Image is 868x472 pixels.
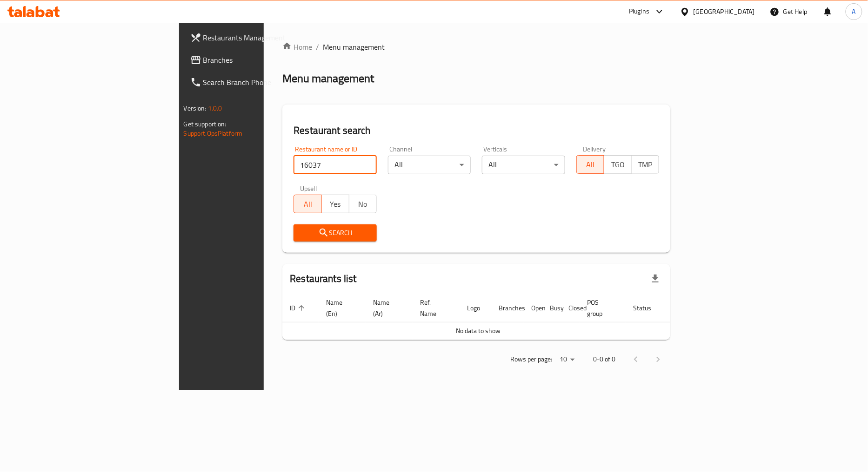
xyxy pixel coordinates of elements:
span: TGO [608,158,628,171]
th: Branches [491,294,524,322]
button: Yes [321,195,349,213]
th: Open [524,294,542,322]
span: Menu management [323,41,385,52]
div: Plugins [629,6,649,17]
span: No data to show [456,325,501,337]
label: Upsell [300,185,317,192]
button: All [294,195,321,213]
a: Branches [183,49,324,71]
span: All [298,197,318,211]
button: TGO [604,155,632,174]
button: Search [294,224,377,242]
th: Busy [542,294,561,322]
span: All [581,158,601,171]
div: Export file [644,268,667,290]
span: Search Branch Phone [203,77,317,88]
th: Closed [561,294,580,322]
span: Name (En) [326,297,354,319]
h2: Restaurants list [290,272,356,286]
div: All [388,156,471,174]
button: No [349,195,377,213]
span: Restaurants Management [203,32,317,43]
span: Ref. Name [420,297,448,319]
h2: Menu management [282,71,374,86]
nav: breadcrumb [282,41,670,52]
h2: Restaurant search [294,124,659,138]
span: TMP [635,158,655,171]
label: Delivery [583,146,606,152]
input: Search for restaurant name or ID.. [294,156,377,174]
a: Restaurants Management [183,26,324,49]
p: 0-0 of 0 [593,354,615,365]
span: A [852,7,856,17]
div: Rows per page: [556,353,578,367]
th: Logo [460,294,491,322]
span: 1.0.0 [208,102,222,114]
span: Yes [326,197,346,211]
button: TMP [631,155,659,174]
span: Name (Ar) [373,297,401,319]
table: enhanced table [282,294,707,340]
div: All [482,156,565,174]
span: Status [633,302,663,314]
div: [GEOGRAPHIC_DATA] [694,7,755,17]
span: ID [290,302,307,314]
span: Search [301,227,369,239]
span: No [353,197,373,211]
a: Support.OpsPlatform [184,127,243,139]
button: All [576,155,604,174]
span: Branches [203,54,317,66]
span: Get support on: [184,118,227,130]
span: POS group [587,297,614,319]
p: Rows per page: [510,354,552,365]
span: Version: [184,102,207,114]
a: Search Branch Phone [183,71,324,93]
